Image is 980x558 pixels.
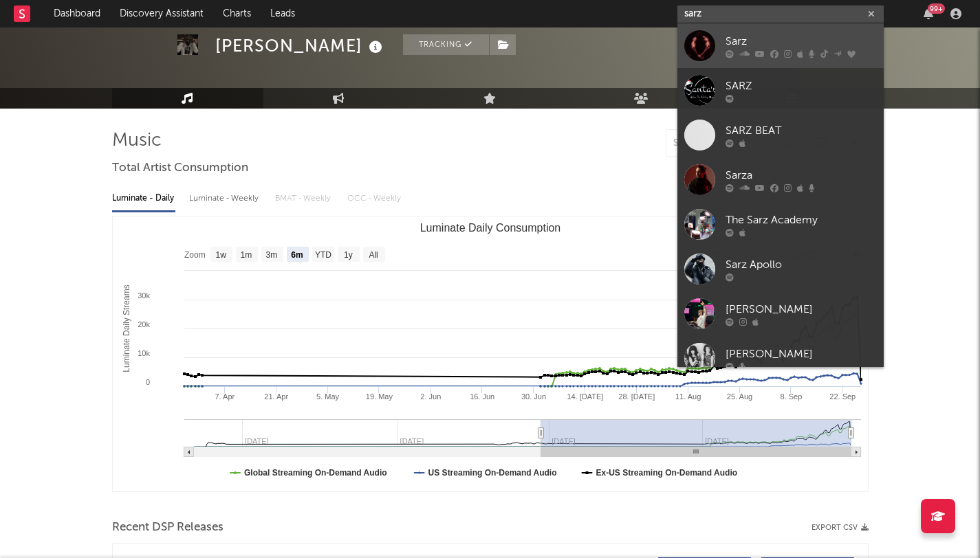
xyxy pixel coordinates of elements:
[726,122,877,139] div: SARZ BEAT
[403,34,489,55] button: Tracking
[666,138,812,149] input: Search by song name or URL
[924,8,933,19] button: 99+
[675,392,700,401] text: 11. Aug
[365,392,393,401] text: 19. May
[215,34,386,57] div: [PERSON_NAME]
[189,187,261,210] div: Luminate - Weekly
[677,68,884,113] a: SARZ
[780,392,802,401] text: 8. Sep
[726,167,877,183] div: Sarza
[240,250,252,260] text: 1m
[215,250,226,260] text: 1w
[470,392,494,401] text: 16. Jun
[928,3,945,14] div: 99 +
[726,346,877,362] div: [PERSON_NAME]
[677,291,884,336] a: [PERSON_NAME]
[112,187,175,210] div: Luminate - Daily
[264,392,288,401] text: 21. Apr
[726,78,877,94] div: SARZ
[113,216,868,491] svg: Luminate Daily Consumption
[215,392,235,401] text: 7. Apr
[726,301,877,317] div: [PERSON_NAME]
[677,202,884,247] a: The Sarz Academy
[344,250,353,260] text: 1y
[112,160,248,177] span: Total Artist Consumption
[521,392,545,401] text: 30. Jun
[726,256,877,273] div: Sarz Apollo
[726,33,877,49] div: Sarz
[618,392,655,401] text: 28. [DATE]
[244,468,387,478] text: Global Streaming On-Demand Audio
[428,468,556,478] text: US Streaming On-Demand Audio
[567,392,603,401] text: 14. [DATE]
[677,247,884,291] a: Sarz Apollo
[726,212,877,228] div: The Sarz Academy
[138,291,150,300] text: 30k
[316,392,340,401] text: 5. May
[112,520,224,536] span: Recent DSP Releases
[812,524,869,532] button: Export CSV
[369,250,378,260] text: All
[677,157,884,202] a: Sarza
[677,336,884,381] a: [PERSON_NAME]
[829,392,856,401] text: 22. Sep
[677,5,884,23] input: Search for artists
[138,320,150,328] text: 20k
[420,392,441,401] text: 2. Jun
[138,349,150,357] text: 10k
[314,250,331,260] text: YTD
[726,392,752,401] text: 25. Aug
[420,222,560,234] text: Luminate Daily Consumption
[677,23,884,68] a: Sarz
[145,378,149,386] text: 0
[184,250,206,260] text: Zoom
[596,468,737,478] text: Ex-US Streaming On-Demand Audio
[265,250,277,260] text: 3m
[677,113,884,157] a: SARZ BEAT
[121,284,131,372] text: Luminate Daily Streams
[291,250,303,260] text: 6m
